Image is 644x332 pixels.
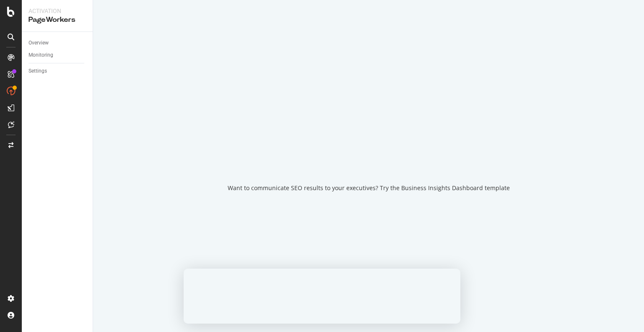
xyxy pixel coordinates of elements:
div: Want to communicate SEO results to your executives? Try the Business Insights Dashboard template [228,184,510,192]
div: Activation [29,7,86,15]
div: PageWorkers [29,15,86,25]
a: Monitoring [29,51,87,60]
div: Overview [29,39,49,47]
div: Monitoring [29,51,53,60]
a: Settings [29,67,87,76]
iframe: Survey from Botify [184,269,460,324]
iframe: Intercom live chat [615,303,636,324]
a: Overview [29,39,87,47]
div: animation [338,140,399,170]
div: Settings [29,67,47,76]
